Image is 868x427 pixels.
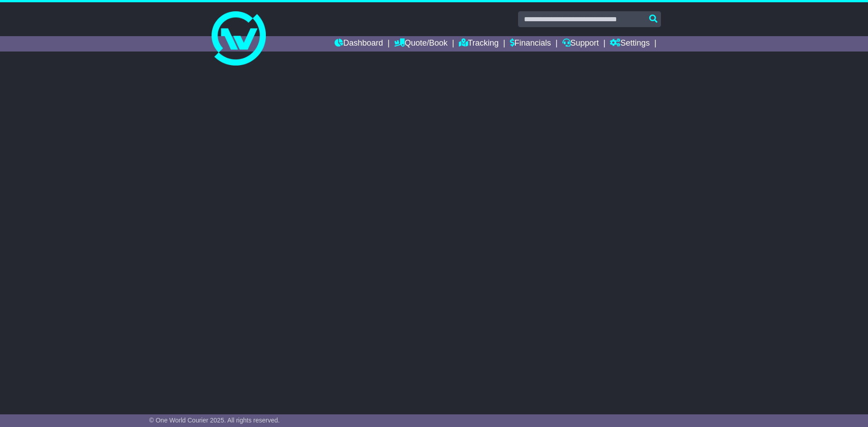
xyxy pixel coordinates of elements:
[459,36,499,52] a: Tracking
[335,36,383,52] a: Dashboard
[610,36,650,52] a: Settings
[510,36,551,52] a: Financials
[394,36,448,52] a: Quote/Book
[562,36,599,52] a: Support
[149,417,280,424] span: © One World Courier 2025. All rights reserved.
